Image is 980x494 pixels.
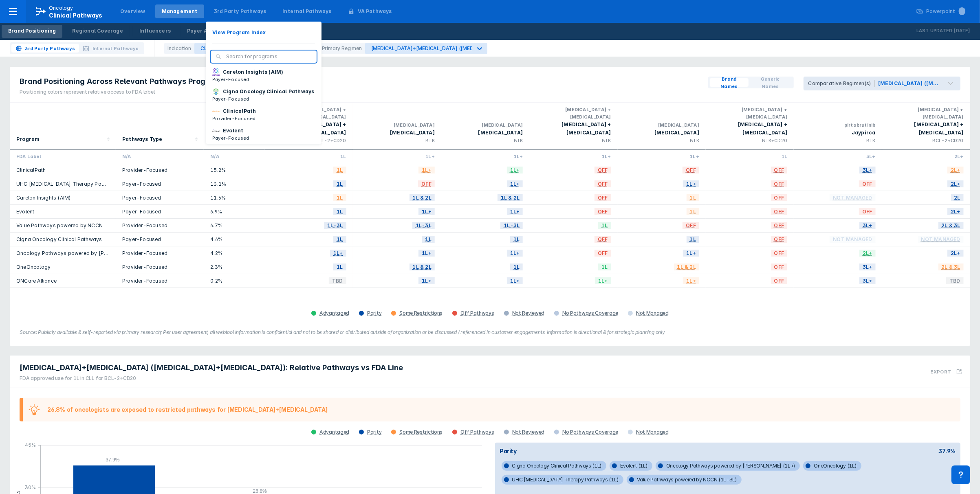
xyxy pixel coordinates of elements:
[683,221,699,230] span: OFF
[333,207,346,216] span: 1L
[206,125,322,144] button: EvolentPayer-Focused
[333,179,346,189] span: 1L
[859,165,876,175] span: 3L+
[20,88,225,96] div: Positioning colors represent relative access to FDA label
[206,66,322,86] button: Carelon Insights (AIM)Payer-Focused
[771,235,788,244] span: OFF
[212,134,249,142] p: Payer-Focused
[624,137,699,144] div: BTK
[66,25,129,38] a: Regional Coverage
[674,262,699,272] span: 1L & 2L
[889,121,964,137] div: [MEDICAL_DATA] + [MEDICAL_DATA]
[122,263,197,270] div: Provider-Focused
[562,429,618,435] div: No Pathways Coverage
[212,76,283,83] p: Payer-Focused
[206,26,322,39] button: View Program Index
[460,429,494,435] div: Off Pathways
[627,475,742,485] span: Value Pathways powered by NCCN (1L-3L)
[752,75,788,90] span: Generic Names
[418,179,435,189] span: OFF
[512,310,544,316] div: Not Reviewed
[938,221,964,230] span: 2L & 3L
[624,121,699,129] div: [MEDICAL_DATA]
[204,103,265,149] div: Sort
[624,153,699,160] div: 1L+
[212,88,220,95] img: cigna-oncology-clinical-pathways.png
[598,221,611,230] span: 1L
[212,29,266,36] p: View Program Index
[79,44,143,53] button: Internal Pathways
[771,262,788,272] span: OFF
[122,222,197,229] div: Provider-Focused
[319,429,349,435] div: Advantaged
[271,153,346,160] div: 1L
[859,221,876,230] span: 3L+
[931,369,951,375] h3: Export
[683,248,699,258] span: 1L+
[595,193,611,202] span: OFF
[11,44,79,53] button: 3rd Party Pathways
[276,4,338,18] a: Internal Pathways
[683,165,699,175] span: OFF
[16,222,103,228] a: Value Pathways powered by NCCN
[412,221,435,230] span: 1L-3L
[712,121,787,137] div: [MEDICAL_DATA] + [MEDICAL_DATA]
[510,262,523,272] span: 1L
[333,262,346,272] span: 1L
[360,129,435,137] div: [MEDICAL_DATA]
[25,45,75,52] span: 3rd Party Pathways
[116,103,204,149] div: Sort
[830,193,875,202] span: Not Managed
[712,153,787,160] div: 1L
[25,484,36,490] tspan: 30%
[498,193,523,202] span: 1L & 2L
[2,25,62,38] a: Brand Positioning
[16,195,70,201] a: Carelon Insights (AIM)
[133,25,177,38] a: Influencers
[830,235,875,244] span: Not Managed
[282,8,331,15] div: Internal Pathways
[710,78,749,87] button: Brand Names
[106,457,119,463] tspan: 37.9%
[25,442,36,448] tspan: 45%
[206,105,322,125] a: ClinicalPathProvider-Focused
[16,167,46,173] a: ClinicalPath
[502,461,607,471] span: Cigna Oncology Clinical Pathways (1L)
[16,236,102,242] a: Cigna Oncology Clinical Pathways
[16,153,109,160] div: FDA Label
[536,153,611,160] div: 1L+
[16,181,119,187] a: UHC [MEDICAL_DATA] Therapy Pathways
[319,43,365,54] div: Primary Regimen
[210,208,258,215] div: 6.9%
[800,137,875,144] div: BTK
[360,121,435,129] div: [MEDICAL_DATA]
[122,135,163,143] div: Pathways Type
[10,103,116,149] div: Sort
[207,4,273,18] a: 3rd Party Pathways
[712,137,787,144] div: BTK+CD20
[507,179,523,189] span: 1L+
[926,8,965,15] div: Powerpoint
[200,45,209,51] div: CLL
[859,179,876,189] span: OFF
[367,429,381,435] div: Parity
[500,221,523,230] span: 1L-3L
[114,4,152,18] a: Overview
[49,4,73,12] p: Oncology
[181,25,235,38] a: Payer Adoption
[610,461,652,471] span: Evolent (1L)
[122,277,197,284] div: Provider-Focused
[122,208,197,215] div: Payer-Focused
[448,153,523,160] div: 1L+
[206,86,322,105] button: Cigna Oncology Clinical PathwaysPayer-Focused
[16,250,140,256] a: Oncology Pathways powered by [PERSON_NAME]
[916,27,954,35] p: Last Updated:
[951,193,964,202] span: 2L
[223,68,283,76] p: Carelon Insights (AIM)
[47,406,328,413] div: 26.8% of oncologists are exposed to restricted pathways for [MEDICAL_DATA]+[MEDICAL_DATA]
[122,250,197,257] div: Provider-Focused
[859,262,876,272] span: 3L+
[333,193,346,202] span: 1L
